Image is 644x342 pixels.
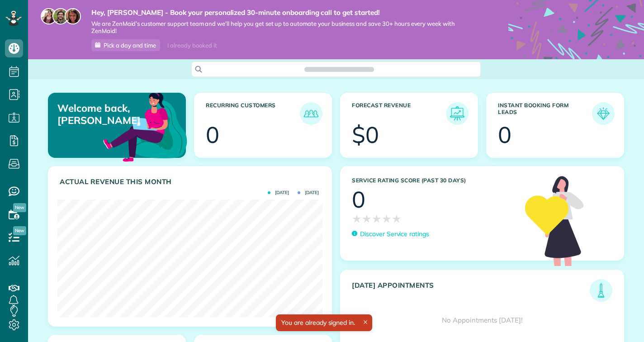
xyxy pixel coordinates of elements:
img: icon_todays_appointments-901f7ab196bb0bea1936b74009e4eb5ffbc2d2711fa7634e0d609ed5ef32b18b.png [592,281,610,299]
span: ★ [352,211,362,227]
h3: Forecast Revenue [352,102,446,125]
h3: Service Rating score (past 30 days) [352,177,516,184]
span: New [13,226,26,235]
p: Welcome back, [PERSON_NAME]! [57,102,141,126]
span: [DATE] [298,190,319,195]
span: New [13,203,26,212]
div: No Appointments [DATE]! [341,302,624,339]
span: ★ [372,211,382,227]
img: maria-72a9807cf96188c08ef61303f053569d2e2a8a1cde33d635c8a3ac13582a053d.jpg [41,8,57,24]
h3: Actual Revenue this month [60,178,322,186]
a: Pick a day and time [91,39,160,51]
strong: Hey, [PERSON_NAME] - Book your personalized 30-minute onboarding call to get started! [91,8,481,17]
span: We are ZenMaid’s customer support team and we’ll help you get set up to automate your business an... [91,20,481,35]
span: Pick a day and time [104,42,156,49]
h3: Recurring Customers [206,102,300,125]
img: icon_recurring_customers-cf858462ba22bcd05b5a5880d41d6543d210077de5bb9ebc9590e49fd87d84ed.png [302,104,320,123]
a: Discover Service ratings [352,229,429,239]
span: Search ZenMaid… [313,65,365,74]
div: 0 [498,123,511,146]
h3: Instant Booking Form Leads [498,102,592,125]
h3: [DATE] Appointments [352,281,590,302]
img: jorge-587dff0eeaa6aab1f244e6dc62b8924c3b6ad411094392a53c71c6c4a576187d.jpg [52,8,69,24]
p: Discover Service ratings [360,229,429,239]
div: 0 [352,188,365,211]
span: ★ [392,211,402,227]
span: [DATE] [268,190,289,195]
div: 0 [206,123,219,146]
div: I already booked it [162,40,222,51]
span: ★ [362,211,372,227]
img: dashboard_welcome-42a62b7d889689a78055ac9021e634bf52bae3f8056760290aed330b23ab8690.png [101,82,189,170]
span: ★ [382,211,392,227]
div: You are already signed in. [276,314,372,331]
img: icon_form_leads-04211a6a04a5b2264e4ee56bc0799ec3eb69b7e499cbb523a139df1d13a81ae0.png [594,104,612,123]
img: michelle-19f622bdf1676172e81f8f8fba1fb50e276960ebfe0243fe18214015130c80e4.jpg [65,8,81,24]
img: icon_forecast_revenue-8c13a41c7ed35a8dcfafea3cbb826a0462acb37728057bba2d056411b612bbbe.png [448,104,466,123]
div: $0 [352,123,379,146]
